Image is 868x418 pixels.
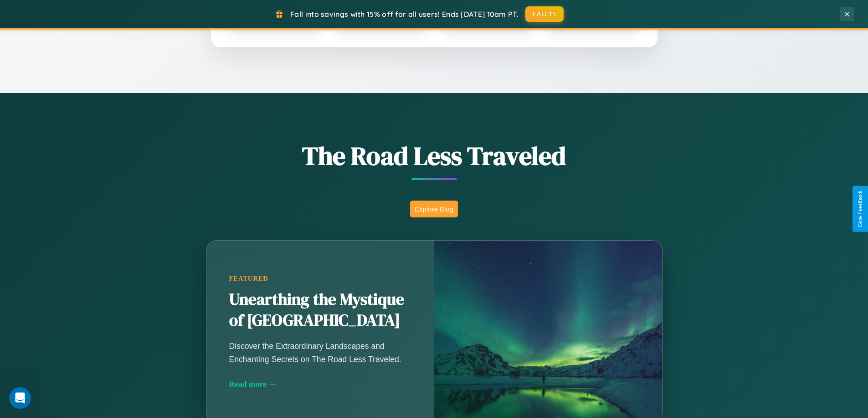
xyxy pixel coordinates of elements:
p: Discover the Extraordinary Landscapes and Enchanting Secrets on The Road Less Traveled. [229,340,411,365]
div: Give Feedback [857,191,863,227]
div: Read more → [229,379,411,389]
span: Fall into savings with 15% off for all users! Ends [DATE] 10am PT. [290,10,519,19]
button: FALL15 [525,6,564,22]
h2: Unearthing the Mystique of [GEOGRAPHIC_DATA] [229,289,411,331]
button: Explore Blog [410,201,458,217]
h1: The Road Less Traveled [161,138,708,173]
div: Featured [229,275,411,282]
iframe: Intercom live chat [9,387,31,409]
